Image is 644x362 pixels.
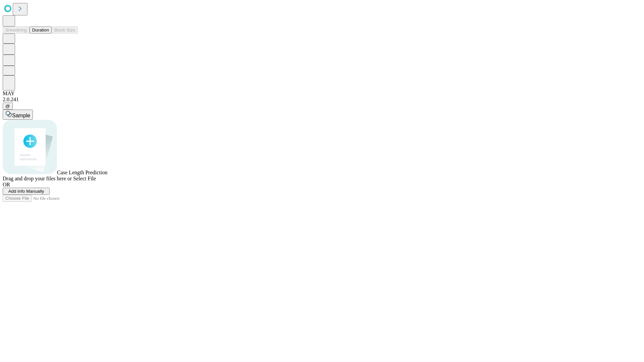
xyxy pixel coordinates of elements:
[3,26,30,34] button: Smoothing
[30,26,52,34] button: Duration
[52,26,78,34] button: Block Size
[3,110,33,120] button: Sample
[5,104,10,109] span: @
[12,113,30,118] span: Sample
[3,182,10,187] span: OR
[57,170,107,175] span: Case Length Prediction
[8,189,44,194] span: Add Info Manually
[73,176,96,181] span: Select File
[3,90,641,97] div: MAY
[3,176,72,181] span: Drag and drop your files here or
[3,188,50,195] button: Add Info Manually
[3,97,641,103] div: 2.0.241
[3,103,13,110] button: @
